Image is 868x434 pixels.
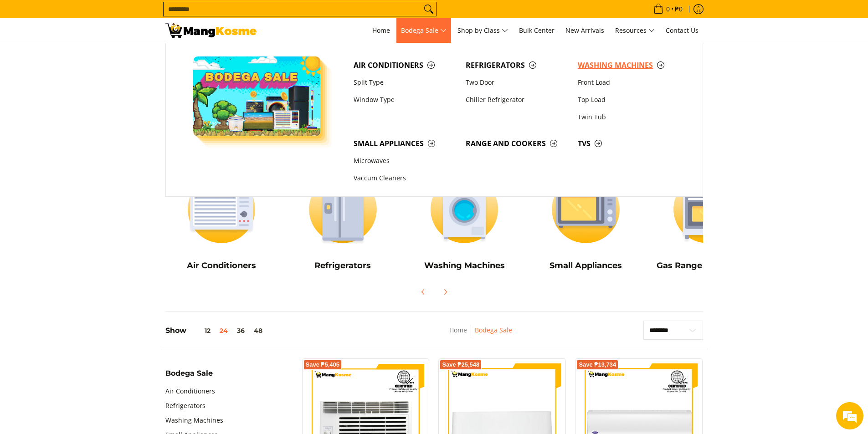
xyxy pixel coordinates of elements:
a: Bulk Center [514,18,559,43]
span: Shop by Class [457,25,508,36]
button: Previous [413,282,433,302]
h5: Gas Range and Cookers [651,260,764,271]
img: Refrigerators [287,167,399,251]
a: TVs [573,135,685,152]
span: Bodega Sale [401,25,447,36]
a: Cookers Gas Range and Cookers [651,167,764,277]
span: Bulk Center [519,26,555,35]
a: Top Load [573,91,685,108]
button: 48 [249,327,267,334]
span: 0 [665,6,671,12]
img: Washing Machines [408,167,521,251]
h5: Air Conditioners [165,260,278,271]
a: Refrigerators [461,56,573,74]
span: • [651,4,685,14]
span: Contact Us [666,26,699,35]
a: Two Door [461,74,573,91]
summary: Open [165,370,213,384]
a: Bodega Sale [475,326,512,334]
img: Bodega Sale l Mang Kosme: Cost-Efficient &amp; Quality Home Appliances [165,23,257,38]
span: ₱0 [673,6,684,12]
span: Range and Cookers [466,138,569,149]
img: Small Appliances [529,167,642,251]
a: Microwaves [349,153,461,170]
a: New Arrivals [561,18,609,43]
a: Washing Machines Washing Machines [408,167,521,277]
a: Shop by Class [453,18,513,43]
a: Home [449,326,467,334]
button: 36 [232,327,249,334]
a: Air Conditioners [349,56,461,74]
a: Vaccum Cleaners [349,170,461,187]
a: Front Load [573,74,685,91]
a: Small Appliances Small Appliances [529,167,642,277]
nav: Main Menu [266,18,703,43]
h5: Refrigerators [287,260,399,271]
a: Window Type [349,91,461,108]
span: Save ₱25,548 [442,362,479,368]
a: Contact Us [661,18,703,43]
img: Cookers [651,167,764,251]
a: Washing Machines [165,413,223,428]
span: Bodega Sale [165,370,213,377]
h5: Small Appliances [529,260,642,271]
img: Bodega Sale [193,56,321,136]
h5: Washing Machines [408,260,521,271]
a: Range and Cookers [461,135,573,152]
a: Small Appliances [349,135,461,152]
a: Resources [611,18,659,43]
button: 24 [215,327,232,334]
button: Next [435,282,455,302]
span: Washing Machines [578,60,681,71]
a: Air Conditioners [165,384,215,398]
span: Resources [615,25,655,36]
span: Air Conditioners [354,60,457,71]
a: Twin Tub [573,108,685,126]
a: Bodega Sale [396,18,451,43]
span: Refrigerators [466,60,569,71]
a: Home [368,18,395,43]
button: 12 [186,327,215,334]
img: Air Conditioners [165,167,278,251]
span: Save ₱5,405 [306,362,340,368]
a: Refrigerators Refrigerators [287,167,399,277]
a: Washing Machines [573,56,685,74]
span: Small Appliances [354,138,457,149]
span: Home [372,26,390,35]
button: Search [421,2,436,16]
span: New Arrivals [565,26,604,35]
h5: Show [165,326,267,335]
span: TVs [578,138,681,149]
a: Refrigerators [165,398,205,413]
a: Chiller Refrigerator [461,91,573,108]
nav: Breadcrumbs [390,325,570,345]
a: Split Type [349,74,461,91]
span: Save ₱13,734 [579,362,616,368]
a: Air Conditioners Air Conditioners [165,167,278,277]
